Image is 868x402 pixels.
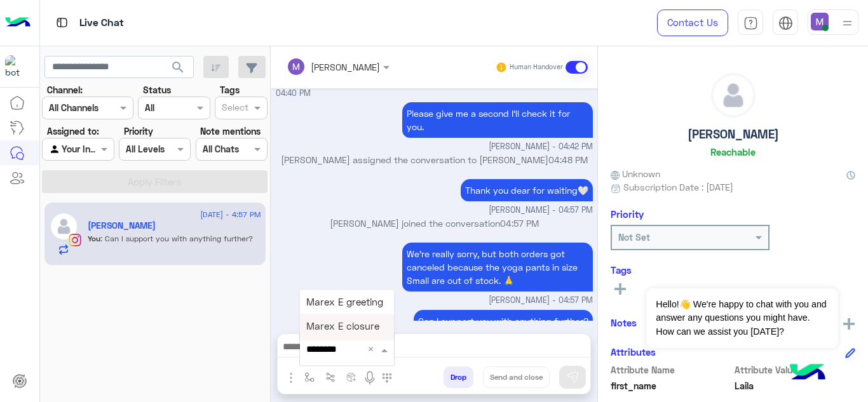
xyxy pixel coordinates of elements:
[566,371,579,384] img: send message
[657,10,728,36] a: Contact Us
[306,296,383,307] span: Marex E greeting
[489,204,593,217] span: [PERSON_NAME] - 04:57 PM
[611,379,732,392] span: first_name
[414,310,593,332] p: 3/9/2025, 4:57 PM
[362,370,377,385] img: send voice note
[623,180,733,194] span: Subscription Date : [DATE]
[5,10,31,36] img: Logo
[143,83,171,97] label: Status
[200,209,261,220] span: [DATE] - 4:57 PM
[220,83,240,97] label: Tags
[688,127,779,142] h5: [PERSON_NAME]
[489,141,593,153] span: [PERSON_NAME] - 04:42 PM
[42,170,268,193] button: Apply Filters
[611,264,855,276] h6: Tags
[163,56,194,83] button: search
[461,179,593,201] p: 3/9/2025, 4:57 PM
[346,372,356,382] img: create order
[299,366,320,387] button: select flow
[367,342,378,357] span: Clear All
[276,88,311,98] span: 04:40 PM
[79,15,124,32] p: Live Chat
[170,60,186,75] span: search
[306,321,379,332] span: Marex E closure
[69,234,81,246] img: Instagram
[300,290,394,338] ng-dropdown-panel: Options list
[444,366,473,388] button: Drop
[811,13,829,30] img: userImage
[510,62,563,72] small: Human Handover
[710,146,756,157] h6: Reachable
[220,100,248,117] div: Select
[611,317,637,328] h6: Notes
[712,74,755,117] img: defaultAdmin.png
[483,366,550,388] button: Send and close
[843,318,855,330] img: add
[611,208,644,220] h6: Priority
[500,218,539,229] span: 04:57 PM
[341,366,362,387] button: create order
[276,217,593,230] p: [PERSON_NAME] joined the conversation
[839,15,855,31] img: profile
[50,212,78,241] img: defaultAdmin.png
[88,234,100,243] span: You
[611,167,660,180] span: Unknown
[611,346,656,358] h6: Attributes
[100,234,253,243] span: Can I support you with anything further?
[646,288,837,348] span: Hello!👋 We're happy to chat with you and answer any questions you might have. How can we assist y...
[200,124,261,138] label: Note mentions
[735,379,856,392] span: Laila
[320,366,341,387] button: Trigger scenario
[738,10,763,36] a: tab
[735,363,856,377] span: Attribute Value
[304,372,315,382] img: select flow
[124,124,153,138] label: Priority
[54,15,70,30] img: tab
[276,153,593,166] p: [PERSON_NAME] assigned the conversation to [PERSON_NAME]
[283,370,299,385] img: send attachment
[47,124,99,138] label: Assigned to:
[402,243,593,291] p: 3/9/2025, 4:57 PM
[382,373,392,383] img: make a call
[611,363,732,377] span: Attribute Name
[88,220,156,231] h5: Laila salem
[402,102,593,138] p: 3/9/2025, 4:42 PM
[489,295,593,307] span: [PERSON_NAME] - 04:57 PM
[778,16,793,30] img: tab
[47,83,83,97] label: Channel:
[325,372,336,382] img: Trigger scenario
[785,351,830,396] img: hulul-logo.png
[5,55,28,78] img: 317874714732967
[743,16,758,30] img: tab
[548,154,588,165] span: 04:48 PM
